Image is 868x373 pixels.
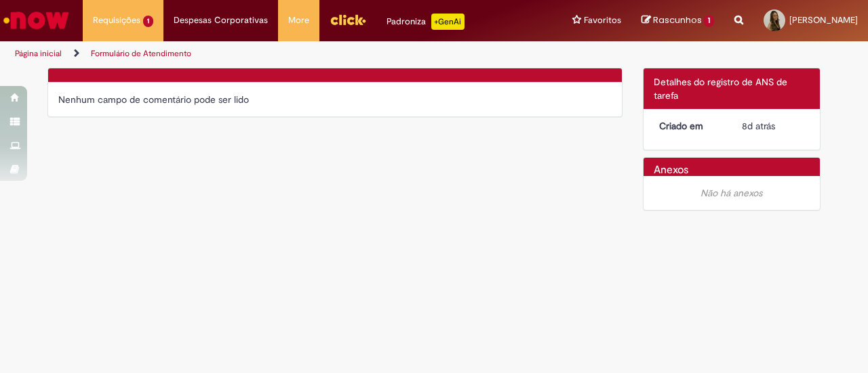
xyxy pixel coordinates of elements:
[288,14,309,27] span: More
[93,14,140,27] span: Requisições
[15,48,62,59] a: Página inicial
[653,14,702,26] span: Rascunhos
[742,119,805,133] div: 23/09/2025 08:51:47
[431,14,465,30] p: +GenAi
[642,14,714,27] a: Rascunhos
[654,76,787,102] span: Detalhes do registro de ANS de tarefa
[701,187,762,199] em: Não há anexos
[649,119,732,133] dt: Criado em
[789,14,858,26] span: [PERSON_NAME]
[1,7,71,34] img: ServiceNow
[387,14,465,30] div: Padroniza
[330,9,366,30] img: click_logo_yellow_360x200.png
[742,120,775,132] time: 23/09/2025 08:51:47
[174,14,268,27] span: Despesas Corporativas
[704,15,714,27] span: 1
[584,14,621,27] span: Favoritos
[91,48,191,59] a: Formulário de Atendimento
[143,16,153,27] span: 1
[58,93,612,106] div: Nenhum campo de comentário pode ser lido
[742,120,775,132] span: 8d atrás
[654,164,688,177] h2: Anexos
[10,41,568,66] ul: Trilhas de página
